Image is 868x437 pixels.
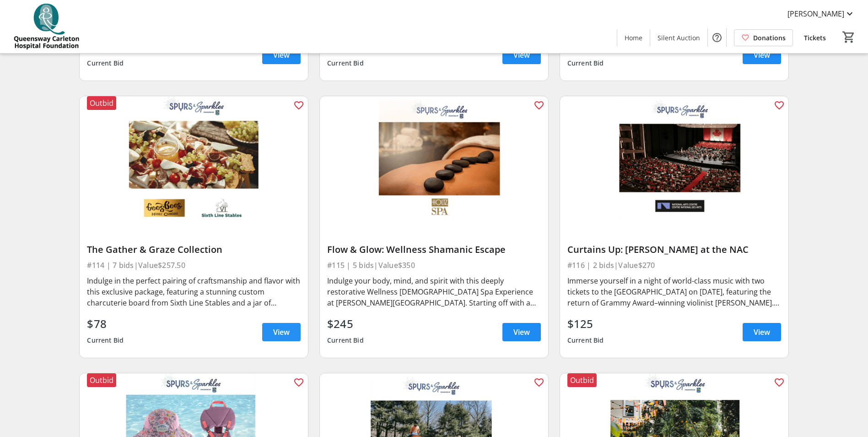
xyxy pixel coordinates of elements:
[567,275,781,308] div: Immerse yourself in a night of world-class music with two tickets to the [GEOGRAPHIC_DATA] on [DA...
[754,327,770,338] span: View
[804,33,826,43] span: Tickets
[87,373,116,387] div: Outbid
[567,55,604,71] div: Current Bid
[502,46,541,64] a: View
[743,323,781,341] a: View
[780,6,863,21] button: [PERSON_NAME]
[273,327,290,338] span: View
[327,55,364,71] div: Current Bid
[293,377,304,388] mat-icon: favorite_outline
[774,100,785,111] mat-icon: favorite_outline
[87,259,301,272] div: #114 | 7 bids | Value $257.50
[754,49,770,60] span: View
[658,33,700,43] span: Silent Auction
[797,29,833,46] a: Tickets
[534,100,545,111] mat-icon: favorite_outline
[327,332,364,349] div: Current Bid
[787,8,844,19] span: [PERSON_NAME]
[743,46,781,64] a: View
[567,259,781,272] div: #116 | 2 bids | Value $270
[708,28,726,47] button: Help
[567,316,604,332] div: $125
[560,96,788,225] img: Curtains Up: Hahn at the NAC
[753,33,786,43] span: Donations
[87,55,124,71] div: Current Bid
[262,323,301,341] a: View
[320,96,548,225] img: Flow & Glow: Wellness Shamanic Escape
[262,46,301,64] a: View
[87,316,124,332] div: $78
[80,96,308,225] img: The Gather & Graze Collection
[625,33,642,43] span: Home
[87,96,116,110] div: Outbid
[841,29,857,45] button: Cart
[327,316,364,332] div: $245
[567,373,597,387] div: Outbid
[5,4,87,49] img: QCH Foundation's Logo
[774,377,785,388] mat-icon: favorite_outline
[293,100,304,111] mat-icon: favorite_outline
[502,323,541,341] a: View
[87,244,301,255] div: The Gather & Graze Collection
[567,332,604,349] div: Current Bid
[327,244,541,255] div: Flow & Glow: Wellness Shamanic Escape
[567,244,781,255] div: Curtains Up: [PERSON_NAME] at the NAC
[513,327,530,338] span: View
[273,49,290,60] span: View
[327,275,541,308] div: Indulge your body, mind, and spirit with this deeply restorative Wellness [DEMOGRAPHIC_DATA] Spa ...
[534,377,545,388] mat-icon: favorite_outline
[617,29,650,46] a: Home
[650,29,707,46] a: Silent Auction
[327,259,541,272] div: #115 | 5 bids | Value $350
[734,29,793,46] a: Donations
[87,275,301,308] div: Indulge in the perfect pairing of craftsmanship and flavor with this exclusive package, featuring...
[513,49,530,60] span: View
[87,332,124,349] div: Current Bid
